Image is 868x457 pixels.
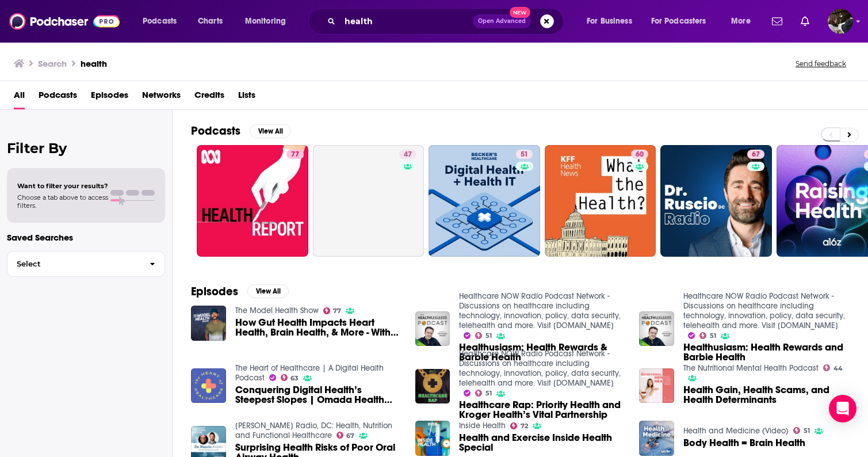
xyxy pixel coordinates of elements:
input: Search podcasts, credits, & more... [340,12,473,31]
a: Healthcare NOW Radio Podcast Network - Discussions on healthcare including technology, innovation... [459,349,621,388]
img: Health and Exercise Inside Health Special [415,421,450,456]
h2: Filter By [7,140,165,157]
a: 77 [286,150,304,159]
span: 44 [833,366,843,371]
a: 72 [510,422,528,429]
a: All [14,86,25,109]
span: Logged in as etmahon [828,9,853,34]
span: 51 [485,333,492,338]
a: PodcastsView All [191,124,291,138]
button: open menu [644,12,723,31]
span: 51 [521,149,528,161]
a: 51 [516,150,533,159]
a: 67 [747,150,764,159]
a: The Model Health Show [235,306,319,315]
a: How Gut Health Impacts Heart Health, Brain Health, & More - With Dr. Steven Gundry [235,318,402,337]
a: Lists [238,86,255,109]
a: Healthcare NOW Radio Podcast Network - Discussions on healthcare including technology, innovation... [459,291,621,330]
img: Body Health = Brain Health [639,421,674,456]
span: Healthcare Rap: Priority Health and Kroger Health’s Vital Partnership [459,400,625,420]
a: Inside Health [459,421,506,431]
button: open menu [579,12,647,31]
a: Health Gain, Health Scams, and Health Determinants [683,385,850,405]
a: EpisodesView All [191,284,289,299]
a: Charts [190,12,230,31]
span: Podcasts [39,86,77,109]
span: 47 [404,149,412,161]
span: More [731,13,751,29]
a: 47 [399,150,416,159]
span: Podcasts [143,13,177,29]
h2: Podcasts [191,124,240,138]
span: Select [7,260,140,268]
a: 60 [545,145,656,257]
span: 67 [752,149,760,161]
a: 51 [475,390,492,397]
img: Healthcare Rap: Priority Health and Kroger Health’s Vital Partnership [415,369,450,404]
img: How Gut Health Impacts Heart Health, Brain Health, & More - With Dr. Steven Gundry [191,306,226,341]
span: 72 [521,424,528,429]
a: Episodes [91,86,128,109]
a: 51 [793,427,810,434]
button: open menu [135,12,192,31]
span: How Gut Health Impacts Heart Health, Brain Health, & More - With [PERSON_NAME] [235,318,402,337]
a: Healthusiasm: Health Rewards and Barbie Health [683,342,850,362]
span: New [510,7,530,18]
p: Saved Searches [7,232,165,243]
a: 51 [429,145,540,257]
a: Conquering Digital Health’s Steepest Slopes | Omada Health CEO Sean Duffy [235,385,402,405]
img: Healthusiasm: Health Rewards and Barbie Health [639,311,674,346]
span: 51 [485,391,492,396]
span: 51 [804,428,810,433]
a: Healthusiasm: Health Rewards & Barbie Health [459,342,625,362]
button: Select [7,251,165,277]
img: Podchaser - Follow, Share and Rate Podcasts [9,10,120,32]
a: 77 [197,145,308,257]
button: View All [247,284,289,298]
span: Conquering Digital Health’s Steepest Slopes | Omada Health CEO [PERSON_NAME] [235,385,402,405]
span: Want to filter your results? [17,182,108,190]
span: 60 [636,149,644,161]
a: Body Health = Brain Health [683,438,805,448]
a: The Nutritional Mental Health Podcast [683,363,819,373]
span: 67 [346,433,354,439]
a: 67 [337,432,355,439]
a: Dr. Ruscio Radio, DC: Health, Nutrition and Functional Healthcare [235,421,392,440]
img: Conquering Digital Health’s Steepest Slopes | Omada Health CEO Sean Duffy [191,368,226,403]
div: Search podcasts, credits, & more... [319,8,575,35]
button: open menu [723,12,765,31]
a: 47 [313,145,425,257]
h2: Episodes [191,284,238,299]
a: Show notifications dropdown [796,12,814,31]
span: Choose a tab above to access filters. [17,193,108,210]
img: User Profile [828,9,853,34]
a: 77 [323,307,342,314]
button: open menu [237,12,301,31]
button: Send feedback [792,59,850,68]
span: 51 [710,333,716,338]
span: Charts [198,13,223,29]
a: Credits [194,86,224,109]
a: 63 [281,374,299,381]
h3: health [81,58,107,69]
img: Healthusiasm: Health Rewards & Barbie Health [415,311,450,346]
span: 77 [333,309,341,314]
a: Show notifications dropdown [767,12,787,31]
a: 44 [823,364,843,371]
a: 51 [699,332,716,339]
a: Health and Exercise Inside Health Special [459,433,625,452]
